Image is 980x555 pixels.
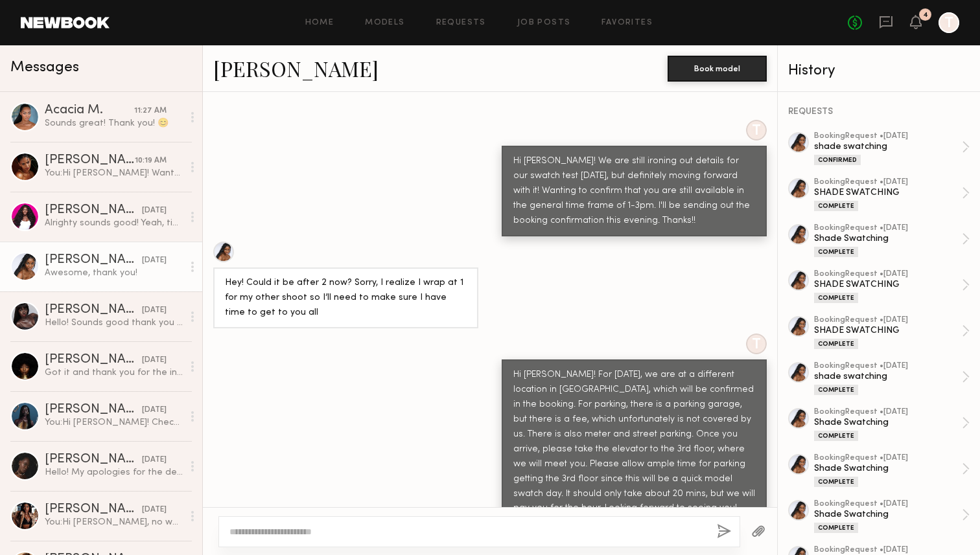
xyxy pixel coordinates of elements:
[45,403,142,416] div: [PERSON_NAME]
[814,339,858,349] div: Complete
[513,154,755,229] div: Hi [PERSON_NAME]! We are still ironing out details for our swatch test [DATE], but definitely mov...
[601,19,653,27] a: Favorites
[45,104,134,117] div: Acacia M.
[814,500,970,533] a: bookingRequest •[DATE]Shade SwatchingComplete
[814,500,962,508] div: booking Request • [DATE]
[814,362,970,395] a: bookingRequest •[DATE]shade swatchingComplete
[814,324,962,337] div: SHADE SWATCHING
[305,19,334,27] a: Home
[668,62,767,73] a: Book model
[814,477,858,487] div: Complete
[814,132,970,165] a: bookingRequest •[DATE]shade swatchingConfirmed
[814,178,970,211] a: bookingRequest •[DATE]SHADE SWATCHINGComplete
[668,56,767,82] button: Book model
[814,232,962,245] div: Shade Swatching
[814,132,962,141] div: booking Request • [DATE]
[939,12,959,33] a: T
[513,368,755,517] div: Hi [PERSON_NAME]! For [DATE], we are at a different location in [GEOGRAPHIC_DATA], which will be ...
[814,155,861,165] div: Confirmed
[225,276,467,321] div: Hey! Could it be after 2 now? Sorry, I realize I wrap at 1 for my other shoot so I’ll need to mak...
[814,454,962,462] div: booking Request • [DATE]
[45,503,142,516] div: [PERSON_NAME]
[517,19,571,27] a: Job Posts
[814,416,962,429] div: Shade Swatching
[45,254,142,267] div: [PERSON_NAME]
[142,304,167,317] div: [DATE]
[436,19,486,27] a: Requests
[788,63,970,78] div: History
[142,354,167,367] div: [DATE]
[45,416,183,429] div: You: Hi [PERSON_NAME]! Checking in to see if you would be available for a swatch test [DATE][DATE...
[814,370,962,383] div: shade swatching
[45,304,142,317] div: [PERSON_NAME]
[814,431,858,441] div: Complete
[10,60,79,75] span: Messages
[814,385,858,395] div: Complete
[213,54,379,82] a: [PERSON_NAME]
[45,204,142,217] div: [PERSON_NAME]
[45,217,183,229] div: Alrighty sounds good! Yeah, time frame still works just lmk so I can plan out the rest of my day 💕
[365,19,404,27] a: Models
[814,270,970,303] a: bookingRequest •[DATE]SHADE SWATCHINGComplete
[814,454,970,487] a: bookingRequest •[DATE]Shade SwatchingComplete
[45,354,142,367] div: [PERSON_NAME]
[788,108,970,117] div: REQUESTS
[45,154,135,167] div: [PERSON_NAME]
[142,205,167,217] div: [DATE]
[45,516,183,528] div: You: Hi [PERSON_NAME], no worries! We will reach back out for the next one.
[814,408,962,416] div: booking Request • [DATE]
[814,141,962,153] div: shade swatching
[814,293,858,303] div: Complete
[45,367,183,379] div: Got it and thank you for the information!
[45,317,183,329] div: Hello! Sounds good thank you 😊
[45,267,183,279] div: Awesome, thank you!
[814,224,970,257] a: bookingRequest •[DATE]Shade SwatchingComplete
[45,453,142,466] div: [PERSON_NAME]
[814,316,962,324] div: booking Request • [DATE]
[814,270,962,278] div: booking Request • [DATE]
[142,255,167,267] div: [DATE]
[142,404,167,416] div: [DATE]
[923,12,928,19] div: 4
[814,523,858,533] div: Complete
[814,508,962,521] div: Shade Swatching
[814,201,858,211] div: Complete
[135,155,167,167] div: 10:19 AM
[814,408,970,441] a: bookingRequest •[DATE]Shade SwatchingComplete
[814,278,962,291] div: SHADE SWATCHING
[142,504,167,516] div: [DATE]
[814,187,962,199] div: SHADE SWATCHING
[45,466,183,479] div: Hello! My apologies for the delayed response. Unfortunately I was available [DATE] and completely...
[134,105,167,117] div: 11:27 AM
[814,462,962,475] div: Shade Swatching
[814,546,962,554] div: booking Request • [DATE]
[814,247,858,257] div: Complete
[45,117,183,130] div: Sounds great! Thank you! 😊
[45,167,183,179] div: You: Hi [PERSON_NAME]! Wanted to provide the update that we won’t need you for testing [DATE], bu...
[814,362,962,370] div: booking Request • [DATE]
[814,178,962,187] div: booking Request • [DATE]
[814,316,970,349] a: bookingRequest •[DATE]SHADE SWATCHINGComplete
[814,224,962,232] div: booking Request • [DATE]
[142,454,167,466] div: [DATE]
